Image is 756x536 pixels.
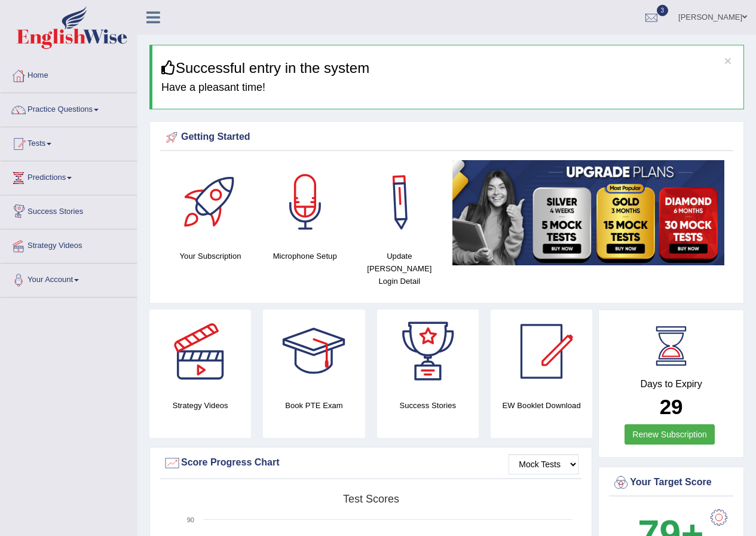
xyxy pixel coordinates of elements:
[358,250,440,287] h4: Update [PERSON_NAME] Login Detail
[343,493,399,505] tspan: Test scores
[264,250,346,262] h4: Microphone Setup
[1,127,137,157] a: Tests
[1,264,137,293] a: Your Account
[161,82,734,94] h4: Have a pleasant time!
[1,229,137,259] a: Strategy Videos
[163,454,579,472] div: Score Progress Chart
[377,399,479,412] h4: Success Stories
[452,160,724,265] img: small5.jpg
[724,54,731,67] button: ×
[660,395,683,418] b: 29
[1,59,137,89] a: Home
[263,399,365,412] h4: Book PTE Exam
[491,399,592,412] h4: EW Booklet Download
[1,161,137,191] a: Predictions
[612,474,730,492] div: Your Target Score
[169,250,252,262] h4: Your Subscription
[149,399,251,412] h4: Strategy Videos
[163,128,730,146] div: Getting Started
[187,516,194,523] text: 90
[1,93,137,123] a: Practice Questions
[612,379,730,390] h4: Days to Expiry
[1,195,137,225] a: Success Stories
[625,424,715,445] a: Renew Subscription
[161,60,734,76] h3: Successful entry in the system
[657,5,669,16] span: 3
